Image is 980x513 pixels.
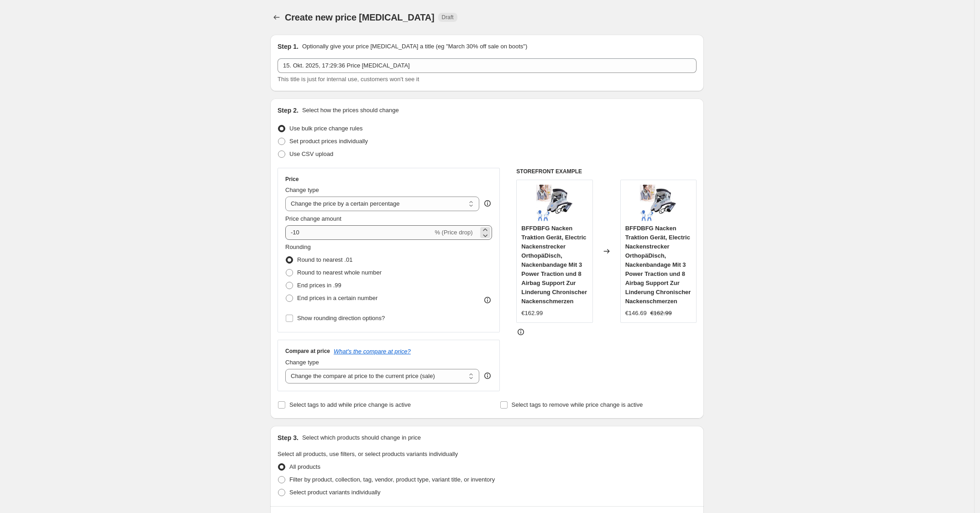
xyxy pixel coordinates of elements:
[625,309,647,318] div: €146.69
[297,315,385,321] span: Show rounding direction options?
[297,295,377,301] span: End prices in a certain number
[289,476,495,483] span: Filter by product, collection, tag, vendor, product type, variant title, or inventory
[435,229,472,236] span: % (Price drop)
[278,42,299,51] h2: Step 1.
[302,433,421,442] p: Select which products should change in price
[285,176,299,183] h3: Price
[285,359,319,366] span: Change type
[289,150,333,157] span: Use CSV upload
[302,42,527,51] p: Optionally give your price [MEDICAL_DATA] a title (eg "March 30% off sale on boots")
[285,347,330,355] h3: Compare at price
[297,282,341,289] span: End prices in .99
[289,125,362,132] span: Use bulk price change rules
[289,489,380,496] span: Select product variants individually
[483,199,492,208] div: help
[334,348,411,355] button: What's the compare at price?
[289,401,411,408] span: Select tags to add while price change is active
[278,433,299,442] h2: Step 3.
[297,269,382,276] span: Round to nearest whole number
[536,185,573,221] img: 71LC3AKaAnL_80x.jpg
[289,138,368,145] span: Set product prices individually
[278,58,697,73] input: 30% off holiday sale
[512,401,643,408] span: Select tags to remove while price change is active
[270,11,283,24] button: Price change jobs
[278,76,419,83] span: This title is just for internal use, customers won't see it
[442,14,454,21] span: Draft
[285,244,311,250] span: Rounding
[516,168,697,175] h6: STOREFRONT EXAMPLE
[285,187,319,193] span: Change type
[297,256,352,263] span: Round to nearest .01
[285,225,433,240] input: -15
[278,106,299,115] h2: Step 2.
[521,225,587,305] span: BFFDBFG Nacken Traktion Gerät, Electric Nackenstrecker OrthopäDisch, Nackenbandage Mit 3 Power Tr...
[285,12,435,22] span: Create new price [MEDICAL_DATA]
[285,215,341,222] span: Price change amount
[302,106,399,115] p: Select how the prices should change
[289,463,320,470] span: All products
[483,371,492,380] div: help
[278,451,458,457] span: Select all products, use filters, or select products variants individually
[650,309,672,318] strike: €162.99
[625,225,691,305] span: BFFDBFG Nacken Traktion Gerät, Electric Nackenstrecker OrthopäDisch, Nackenbandage Mit 3 Power Tr...
[521,309,543,318] div: €162.99
[640,185,676,221] img: 71LC3AKaAnL_80x.jpg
